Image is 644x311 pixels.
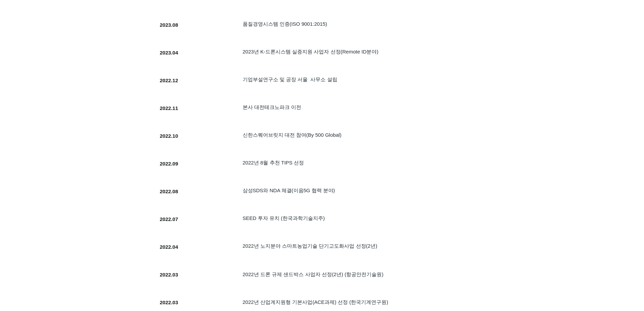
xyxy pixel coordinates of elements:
h5: 2022년 산업계지원형 기본사업(ACE과제) 선정 (한국기계연구원) [243,298,458,306]
span: 2022년 노지분야 스마트농업기술 단기고도화사업 선정(2년) [243,243,377,249]
span: 삼성SDS와 NDA 체결(이음5G 협력 분야) [243,187,335,193]
span: SEED 투자 유치 (한국과학기술지주) [243,215,325,221]
h5: 2022년 드론 규제 샌드박스 사업자 선정(2년) (항공안전기술원) [243,271,458,278]
span: 2023년 K-드론시스템 실증지원 사업자 선정(Remote ID분야) [243,49,379,54]
iframe: Wix Chat [566,282,644,311]
span: 2022.04 [160,244,178,250]
span: 2022.09 [160,161,178,166]
span: 2022.12 [160,77,178,83]
span: 2022.11 [160,105,178,111]
span: 기업부설연구소 및 공장 서울 사무소 설립 [243,76,337,82]
span: 2023.08 [160,22,178,28]
span: 2022년 8월 추천 TIPS 선정 [243,160,304,165]
span: 2022.03 [160,272,178,277]
span: 2022.07 [160,216,178,222]
span: 2022.03 [160,299,178,305]
span: 2022.08 [160,188,178,194]
span: 신한스퀘어브릿지 대전 참여(By 500 Global) [243,132,342,138]
span: 본사 대전테크노파크 이전 [243,104,301,110]
span: 2022.10 [160,133,178,139]
span: 2023.04 [160,50,178,55]
span: ​품질경영시스템 인증(ISO 9001:2015) [243,21,327,27]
